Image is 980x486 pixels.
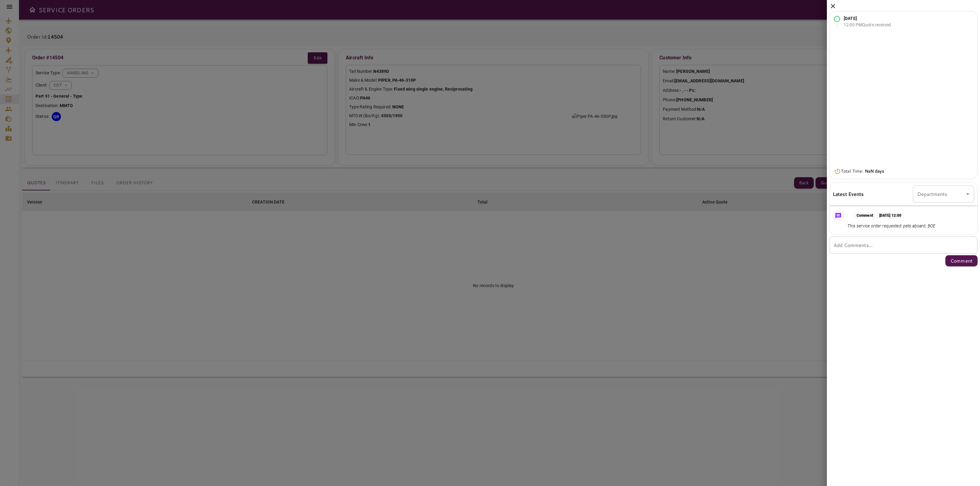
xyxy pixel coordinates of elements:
[834,168,841,174] img: Timer Icon
[950,257,973,264] p: Comment
[834,211,842,220] img: Message Icon
[841,168,884,174] p: Total Time:
[963,190,972,198] button: Open
[847,223,935,229] p: This service order requested: pets aboard, BOE
[876,213,904,218] p: [DATE] 12:00
[844,22,891,28] p: 12:00 PM Quote received
[844,15,891,22] p: [DATE]
[945,255,978,266] button: Comment
[865,168,884,174] b: NaN days
[854,213,876,218] p: Comment
[833,190,864,198] h6: Latest Events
